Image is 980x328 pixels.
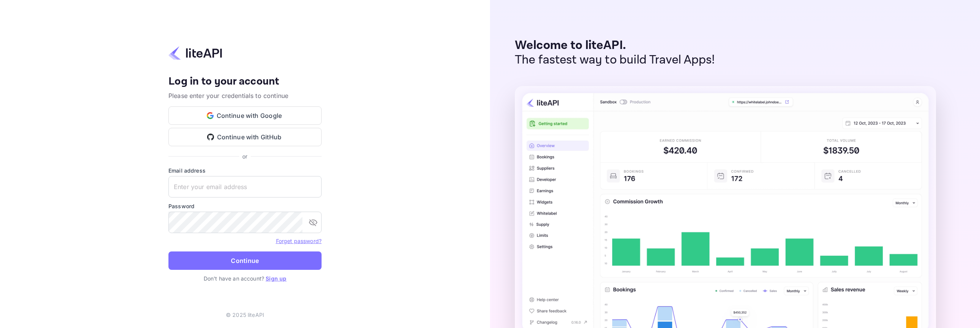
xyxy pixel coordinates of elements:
[515,38,715,53] p: Welcome to liteAPI.
[168,251,322,270] button: Continue
[168,91,322,100] p: Please enter your credentials to continue
[168,128,322,146] button: Continue with GitHub
[305,215,321,230] button: toggle password visibility
[515,53,715,67] p: The fastest way to build Travel Apps!
[168,176,322,197] input: Enter your email address
[168,106,322,125] button: Continue with Google
[168,274,322,282] p: Don't have an account?
[226,311,264,319] p: © 2025 liteAPI
[266,275,286,282] a: Sign up
[168,166,322,175] label: Email address
[168,75,322,88] h4: Log in to your account
[276,237,322,245] a: Forget password?
[168,46,222,60] img: liteapi
[168,202,322,210] label: Password
[242,152,247,160] p: or
[276,238,322,244] a: Forget password?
